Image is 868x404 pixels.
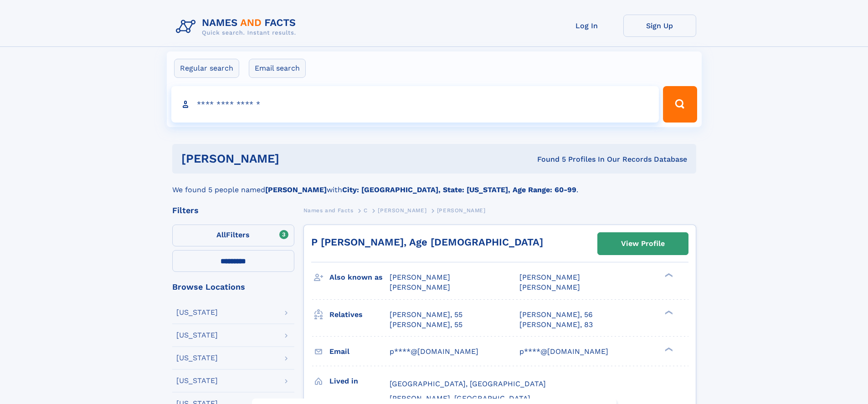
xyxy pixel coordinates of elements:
[172,283,294,291] div: Browse Locations
[176,354,218,362] div: [US_STATE]
[329,270,390,285] h3: Also known as
[329,307,390,322] h3: Relatives
[176,377,218,384] div: [US_STATE]
[364,207,368,214] span: C
[172,174,696,195] div: We found 5 people named with .
[598,233,688,255] a: View Profile
[265,185,327,194] b: [PERSON_NAME]
[663,346,673,352] div: ❯
[390,283,450,291] span: [PERSON_NAME]
[390,379,546,388] span: [GEOGRAPHIC_DATA], [GEOGRAPHIC_DATA]
[378,207,426,214] span: [PERSON_NAME]
[390,320,462,330] a: [PERSON_NAME], 55
[408,154,687,164] div: Found 5 Profiles In Our Records Database
[390,310,462,320] a: [PERSON_NAME], 55
[519,310,593,320] a: [PERSON_NAME], 56
[390,394,530,403] span: [PERSON_NAME], [GEOGRAPHIC_DATA]
[171,86,659,123] input: search input
[437,207,486,214] span: [PERSON_NAME]
[663,86,697,123] button: Search Button
[378,205,426,216] a: [PERSON_NAME]
[174,59,239,78] label: Regular search
[390,273,450,281] span: [PERSON_NAME]
[172,15,303,39] img: Logo Names and Facts
[519,283,580,291] span: [PERSON_NAME]
[663,272,673,278] div: ❯
[663,309,673,315] div: ❯
[621,233,665,254] div: View Profile
[172,206,294,215] div: Filters
[329,373,390,389] h3: Lived in
[519,320,593,330] a: [PERSON_NAME], 83
[216,230,226,239] span: All
[623,15,696,37] a: Sign Up
[172,225,294,246] label: Filters
[550,15,623,37] a: Log In
[176,309,218,316] div: [US_STATE]
[311,236,543,248] a: P [PERSON_NAME], Age [DEMOGRAPHIC_DATA]
[303,205,354,216] a: Names and Facts
[181,153,408,164] h1: [PERSON_NAME]
[176,332,218,339] div: [US_STATE]
[364,205,368,216] a: C
[249,59,306,78] label: Email search
[329,344,390,359] h3: Email
[342,185,576,194] b: City: [GEOGRAPHIC_DATA], State: [US_STATE], Age Range: 60-99
[519,273,580,281] span: [PERSON_NAME]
